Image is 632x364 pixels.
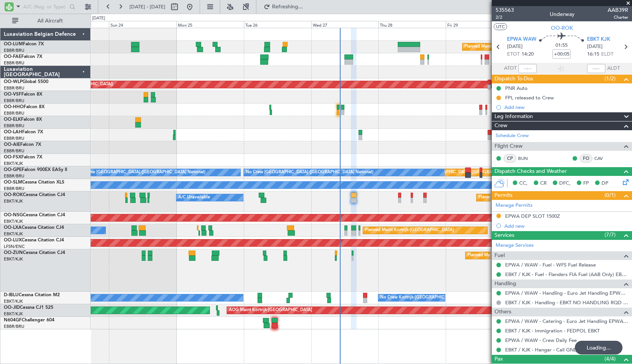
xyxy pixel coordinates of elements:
span: 2/2 [496,14,514,21]
a: OO-ZUNCessna Citation CJ4 [4,251,65,255]
span: [DATE] [507,43,523,51]
div: CP [504,154,516,163]
span: OO-LUX [4,238,22,243]
a: D-IBLUCessna Citation M2 [4,293,60,297]
span: OO-HHO [4,105,24,109]
span: Dispatch Checks and Weather [494,167,567,176]
a: EBKT/KJK [4,198,23,204]
a: EBKT / KJK - Hangar - Call GND OPS short notice [505,346,618,353]
div: Planned Maint Kortrijk-[GEOGRAPHIC_DATA] [365,225,454,236]
a: OO-VSFFalcon 8X [4,92,42,97]
span: Fuel [494,251,505,260]
a: EBBR/BRU [4,123,24,129]
a: EBBR/BRU [4,186,24,192]
a: EBBR/BRU [4,136,24,141]
div: Planned Maint Kortrijk-[GEOGRAPHIC_DATA] [478,192,567,203]
a: EBBR/BRU [4,98,24,104]
div: PNR Auto [505,85,528,91]
span: D-IBLU [4,293,19,297]
a: EBBR/BRU [4,148,24,154]
input: --:-- [518,64,537,73]
span: Crew [494,121,507,130]
span: (1/2) [605,75,616,83]
div: No Crew [GEOGRAPHIC_DATA] ([GEOGRAPHIC_DATA] National) [246,167,373,178]
div: Thu 28 [378,21,446,28]
span: OO-ZUN [4,251,23,255]
a: EBKT / KJK - Fuel - Flanders FIA Fuel (AAB Only) EBKT / KJK [505,271,628,278]
span: CC, [519,180,528,187]
div: Mon 25 [176,21,244,28]
span: N604GF [4,318,22,322]
a: CAV [594,155,611,162]
span: Permits [494,191,512,200]
span: (4/4) [605,355,616,363]
a: EBKT/KJK [4,219,23,224]
span: Handling [494,279,516,288]
span: (7/7) [605,231,616,239]
a: OO-GPEFalcon 900EX EASy II [4,168,67,172]
span: Refreshing... [272,4,304,10]
span: OO-GPE [4,168,22,172]
span: OO-LAH [4,130,22,134]
span: Others [494,308,511,316]
a: EBKT/KJK [4,161,23,166]
a: OO-JIDCessna CJ1 525 [4,305,53,310]
a: LFSN/ENC [4,244,25,249]
span: OO-FAE [4,54,21,59]
span: OO-FSX [4,155,21,160]
span: All Aircraft [20,18,80,24]
div: Tue 26 [244,21,311,28]
span: Flight Crew [494,142,523,151]
a: OO-LUMFalcon 7X [4,42,44,46]
a: EPWA / WAW - Handling - Euro Jet Handling EPWA / WAW [505,290,628,296]
span: EPWA WAW [507,36,536,43]
a: OO-LXACessna Citation CJ4 [4,225,64,230]
a: OO-AIEFalcon 7X [4,142,41,147]
a: BUN [518,155,535,162]
div: Underway [550,10,574,18]
a: OO-ROKCessna Citation CJ4 [4,193,65,197]
a: EBKT/KJK [4,299,23,304]
span: OO-AIE [4,142,20,147]
span: OO-LXA [4,225,22,230]
a: Manage Services [496,242,534,249]
button: UTC [494,23,507,30]
span: OO-ROK [4,193,23,197]
div: No Crew Kortrijk-[GEOGRAPHIC_DATA] [380,292,459,303]
span: OO-NSG [4,213,23,217]
span: Charter [608,14,628,21]
div: EPWA DEP SLOT 1500Z [505,213,560,219]
a: Manage Permits [496,202,533,209]
div: Add new [504,104,628,110]
a: EPWA / WAW - Catering - Euro Jet Handling EPWA / WAW [505,318,628,324]
a: EBBR/BRU [4,110,24,116]
a: EBKT/KJK [4,256,23,262]
a: EBKT/KJK [4,311,23,317]
span: OO-ROK [551,24,573,32]
span: Leg Information [494,112,533,121]
a: OO-HHOFalcon 8X [4,105,45,109]
span: AAB39R [608,6,628,14]
span: Dispatch To-Dos [494,75,533,83]
a: EBKT/KJK [4,231,23,237]
span: OO-WLP [4,80,22,84]
a: EPWA / WAW - Fuel - WFS Fuel Release [505,262,596,268]
span: ELDT [601,51,613,58]
span: OO-LUM [4,42,23,46]
div: Loading... [575,341,622,354]
a: OO-LAHFalcon 7X [4,130,43,134]
span: OO-JID [4,305,20,310]
span: Services [494,231,514,240]
div: Sun 24 [109,21,176,28]
span: [DATE] [587,43,603,51]
div: FO [580,154,592,163]
span: OO-VSF [4,92,21,97]
a: EBBR/BRU [4,85,24,91]
a: EBBR/BRU [4,173,24,179]
span: 01:55 [555,42,568,49]
a: OO-FAEFalcon 7X [4,54,42,59]
span: CR [540,180,547,187]
a: EBKT / KJK - Immigration - FEDPOL EBKT [505,327,600,334]
span: OO-ELK [4,117,21,122]
span: DP [602,180,608,187]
